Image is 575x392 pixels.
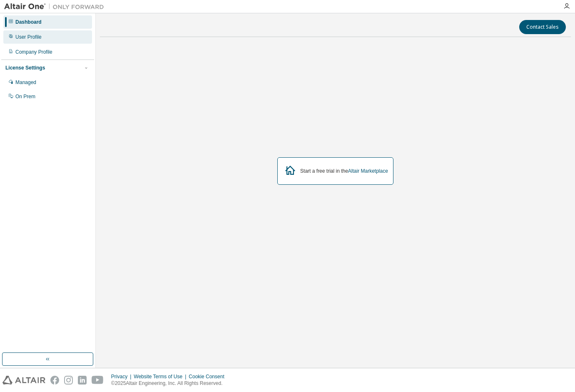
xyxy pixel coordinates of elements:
[78,376,87,385] img: linkedin.svg
[134,373,189,380] div: Website Terms of Use
[519,20,566,34] button: Contact Sales
[2,376,45,385] img: altair_logo.svg
[50,376,59,385] img: facebook.svg
[15,49,52,55] div: Company Profile
[64,376,73,385] img: instagram.svg
[15,93,35,100] div: On Prem
[189,373,229,380] div: Cookie Consent
[92,376,104,385] img: youtube.svg
[4,2,108,11] img: Altair One
[348,168,388,174] a: Altair Marketplace
[111,380,229,387] p: © 2025 Altair Engineering, Inc. All Rights Reserved.
[300,168,388,174] div: Start a free trial in the
[15,34,42,40] div: User Profile
[111,373,134,380] div: Privacy
[15,19,42,25] div: Dashboard
[15,79,36,86] div: Managed
[5,65,45,71] div: License Settings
